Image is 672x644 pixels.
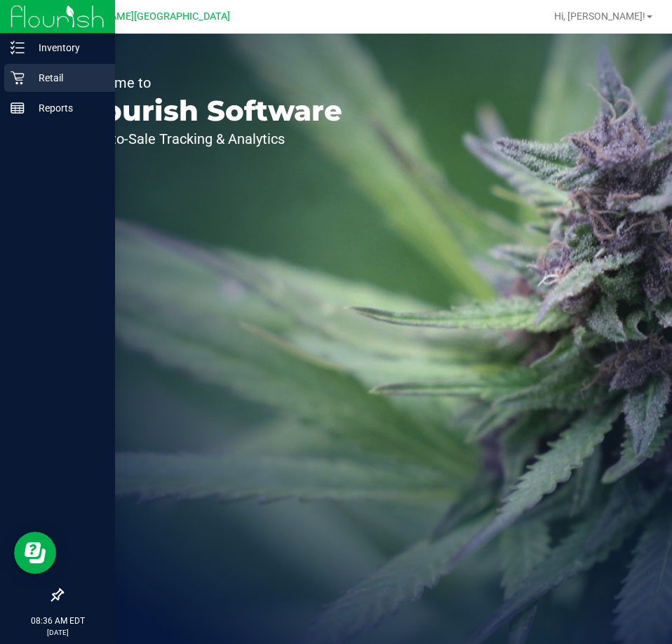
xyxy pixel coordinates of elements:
[57,11,230,22] span: [PERSON_NAME][GEOGRAPHIC_DATA]
[6,627,109,638] p: [DATE]
[25,69,109,86] p: Retail
[11,71,25,85] inline-svg: Retail
[6,615,109,627] p: 08:36 AM EDT
[76,132,342,146] p: Seed-to-Sale Tracking & Analytics
[554,11,645,22] span: Hi, [PERSON_NAME]!
[14,532,56,574] iframe: Resource center
[76,97,342,125] p: Flourish Software
[25,100,109,116] p: Reports
[11,41,25,55] inline-svg: Inventory
[25,39,109,56] p: Inventory
[11,101,25,115] inline-svg: Reports
[76,76,342,90] p: Welcome to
